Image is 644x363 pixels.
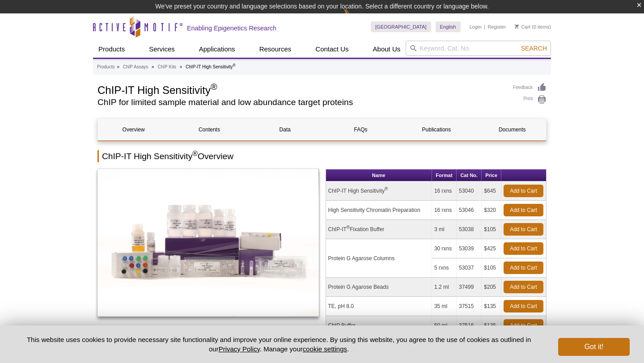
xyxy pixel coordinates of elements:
[457,169,482,181] th: Cat No.
[521,45,547,52] span: Search
[368,41,406,58] a: About Us
[97,150,547,162] h2: ChIP-IT High Sensitivity Overview
[432,316,457,335] td: 50 ml
[93,41,130,58] a: Products
[152,64,154,69] li: »
[482,297,501,316] td: $135
[401,119,472,140] a: Publications
[504,185,543,197] a: Add to Cart
[194,41,241,58] a: Applications
[457,181,482,201] td: 53040
[457,258,482,278] td: 53037
[97,63,114,71] a: Products
[436,21,461,32] a: English
[250,119,321,140] a: Data
[457,201,482,220] td: 53046
[504,262,543,274] a: Add to Cart
[254,41,297,58] a: Resources
[117,64,119,69] li: »
[371,21,431,32] a: [GEOGRAPHIC_DATA]
[482,181,501,201] td: $645
[457,297,482,316] td: 37515
[144,41,180,58] a: Services
[219,345,260,353] a: Privacy Policy
[174,119,245,140] a: Contents
[487,24,506,30] a: Register
[432,258,457,278] td: 5 rxns
[457,278,482,297] td: 37499
[558,338,630,356] button: Got it!
[504,281,543,293] a: Add to Cart
[343,7,367,28] img: Change Here
[457,220,482,239] td: 53038
[326,181,432,201] td: ChIP-IT High Sensitivity
[482,169,501,181] th: Price
[326,316,432,335] td: ChIP Buffer
[518,44,550,52] button: Search
[98,119,169,140] a: Overview
[515,24,530,30] a: Cart
[504,319,543,332] a: Add to Cart
[97,83,504,96] h1: ChIP-IT High Sensitivity
[504,242,543,255] a: Add to Cart
[457,239,482,258] td: 53039
[482,201,501,220] td: $320
[482,316,501,335] td: $135
[97,169,319,317] img: ChIP-IT High Sensitivity Kit
[504,223,543,236] a: Add to Cart
[303,345,347,353] button: cookie settings
[325,119,396,140] a: FAQs
[432,169,457,181] th: Format
[157,63,176,71] a: ChIP Kits
[432,201,457,220] td: 16 rxns
[326,220,432,239] td: ChIP-IT Fixation Buffer
[513,83,547,93] a: Feedback
[457,316,482,335] td: 37516
[470,24,482,30] a: Login
[97,98,504,106] h2: ChIP for limited sample material and low abundance target proteins
[14,335,543,354] p: This website uses cookies to provide necessary site functionality and improve your online experie...
[192,150,198,157] sup: ®
[482,278,501,297] td: $205
[515,21,551,32] li: (0 items)
[515,24,519,29] img: Your Cart
[326,278,432,297] td: Protein G Agarose Beads
[482,258,501,278] td: $105
[211,82,217,92] sup: ®
[432,181,457,201] td: 16 rxns
[123,63,148,71] a: ChIP Assays
[484,21,485,32] li: |
[187,24,276,32] h2: Enabling Epigenetics Research
[385,186,388,191] sup: ®
[477,119,548,140] a: Documents
[432,278,457,297] td: 1.2 ml
[432,239,457,258] td: 30 rxns
[347,225,350,230] sup: ®
[310,41,354,58] a: Contact Us
[504,300,543,312] a: Add to Cart
[482,220,501,239] td: $105
[233,63,235,68] sup: ®
[482,239,501,258] td: $425
[326,239,432,278] td: Protein G Agarose Columns
[186,64,236,69] li: ChIP-IT High Sensitivity
[432,297,457,316] td: 35 ml
[513,95,547,105] a: Print
[504,204,543,216] a: Add to Cart
[180,64,182,69] li: »
[326,297,432,316] td: TE, pH 8.0
[406,41,551,56] input: Keyword, Cat. No.
[326,169,432,181] th: Name
[326,201,432,220] td: High Sensitivity Chromatin Preparation
[432,220,457,239] td: 3 ml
